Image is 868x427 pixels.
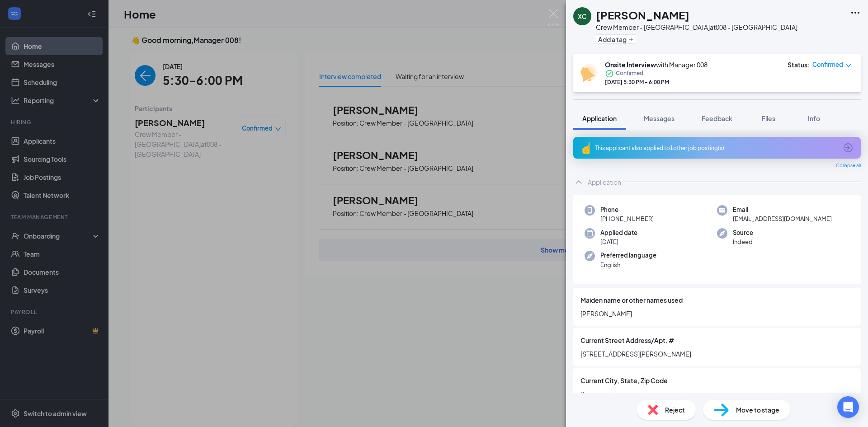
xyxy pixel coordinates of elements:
[605,60,708,69] div: with Manager 008
[605,78,708,86] div: [DATE] 5:30 PM - 6:00 PM
[596,34,636,44] button: PlusAdd a tag
[588,178,621,187] div: Application
[600,228,637,237] span: Applied date
[605,61,656,69] b: Onsite Interview
[702,114,732,122] span: Feedback
[580,335,674,345] span: Current Street Address/Apt. #
[600,237,637,246] span: [DATE]
[580,389,854,399] span: Rougemont
[582,114,617,122] span: Application
[578,12,587,21] div: XC
[600,260,656,269] span: English
[733,205,832,214] span: Email
[836,162,861,169] span: Collapse all
[580,309,854,319] span: [PERSON_NAME]
[596,7,689,23] h1: [PERSON_NAME]
[733,228,753,237] span: Source
[580,349,854,359] span: [STREET_ADDRESS][PERSON_NAME]
[845,62,852,69] span: down
[788,60,810,69] div: Status :
[600,214,654,223] span: [PHONE_NUMBER]
[736,405,779,415] span: Move to stage
[595,144,837,152] div: This applicant also applied to 1 other job posting(s)
[843,142,854,153] svg: ArrowCircle
[837,396,859,418] div: Open Intercom Messenger
[665,405,685,415] span: Reject
[762,114,775,122] span: Files
[808,114,820,122] span: Info
[600,251,656,260] span: Preferred language
[616,69,643,78] span: Confirmed
[812,60,843,69] span: Confirmed
[573,177,584,188] svg: ChevronUp
[596,23,797,32] div: Crew Member - [GEOGRAPHIC_DATA] at 008 - [GEOGRAPHIC_DATA]
[628,37,634,42] svg: Plus
[600,205,654,214] span: Phone
[644,114,675,122] span: Messages
[580,375,668,385] span: Current City, State, Zip Code
[733,214,832,223] span: [EMAIL_ADDRESS][DOMAIN_NAME]
[605,69,614,78] svg: CheckmarkCircle
[733,237,753,246] span: Indeed
[850,7,861,18] svg: Ellipses
[580,295,683,305] span: Maiden name or other names used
